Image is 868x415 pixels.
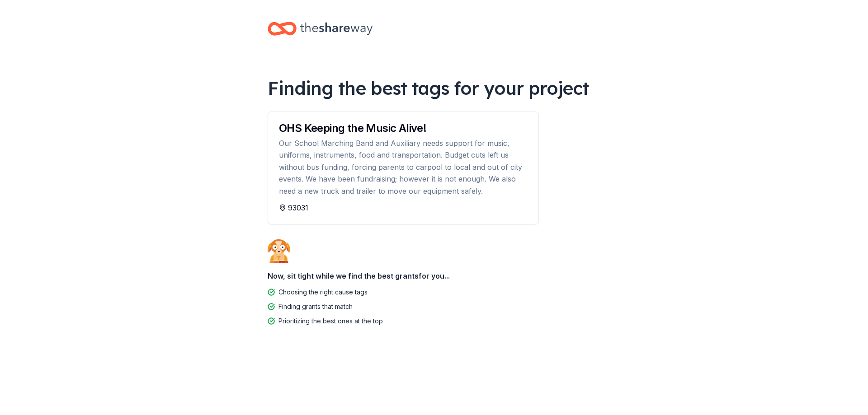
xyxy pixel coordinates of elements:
img: Dog waiting patiently [268,239,290,263]
div: Choosing the right cause tags [278,287,368,298]
div: Prioritizing the best ones at the top [278,316,383,326]
div: 93031 [279,202,528,213]
div: Now, sit tight while we find the best grants for you... [268,267,600,285]
div: Finding the best tags for your project [268,75,600,101]
div: OHS Keeping the Music Alive! [279,123,528,134]
div: Finding grants that match [278,301,353,312]
div: Our School Marching Band and Auxiliary needs support for music, uniforms, instruments, food and t... [279,137,528,197]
